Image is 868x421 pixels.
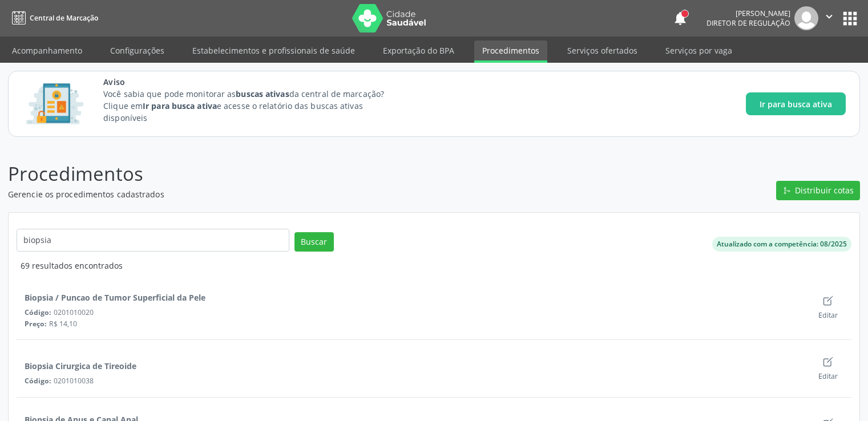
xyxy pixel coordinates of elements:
[657,41,740,60] a: Serviços por vaga
[795,184,854,196] span: Distribuir cotas
[4,41,90,60] a: Acompanhamento
[794,6,818,30] img: img
[840,9,860,29] button: apps
[103,76,405,88] span: Aviso
[25,307,51,317] span: Código:
[559,41,645,60] a: Serviços ofertados
[143,100,217,111] strong: Ir para busca ativa
[783,187,791,195] ion-icon: git merge outline
[17,229,289,252] input: Busque pelo nome ou código de procedimento
[474,41,547,63] a: Procedimentos
[375,41,462,60] a: Exportação do BPA
[706,18,790,28] span: Diretor de regulação
[294,232,334,252] button: Buscar
[30,13,98,23] span: Central de Marcação
[818,310,838,320] span: Editar
[22,78,87,129] img: Imagem de CalloutCard
[25,292,205,303] div: Biopsia / Puncao de Tumor Superficial da Pele
[818,371,838,381] span: Editar
[236,88,289,99] strong: buscas ativas
[8,9,98,27] a: Central de Marcação
[823,10,835,23] i: 
[21,260,851,272] div: 69 resultados encontrados
[25,360,136,372] div: Biopsia Cirurgica de Tireoide
[25,307,805,317] div: 0201010020
[706,9,790,18] div: [PERSON_NAME]
[776,181,860,200] button: git merge outline Distribuir cotas
[49,319,77,329] span: R$ 14,10
[103,88,405,124] p: Você sabia que pode monitorar as da central de marcação? Clique em e acesse o relatório das busca...
[818,6,840,30] button: 
[25,319,47,329] span: Preço:
[760,98,832,110] span: Ir para busca ativa
[8,188,604,200] p: Gerencie os procedimentos cadastrados
[184,41,363,60] a: Estabelecimentos e profissionais de saúde
[822,356,834,367] ion-icon: create outline
[672,10,688,26] button: notifications
[8,160,604,188] p: Procedimentos
[746,92,846,115] button: Ir para busca ativa
[25,376,805,386] div: 0201010038
[102,41,172,60] a: Configurações
[822,295,834,306] ion-icon: create outline
[717,239,847,249] div: Atualizado com a competência: 08/2025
